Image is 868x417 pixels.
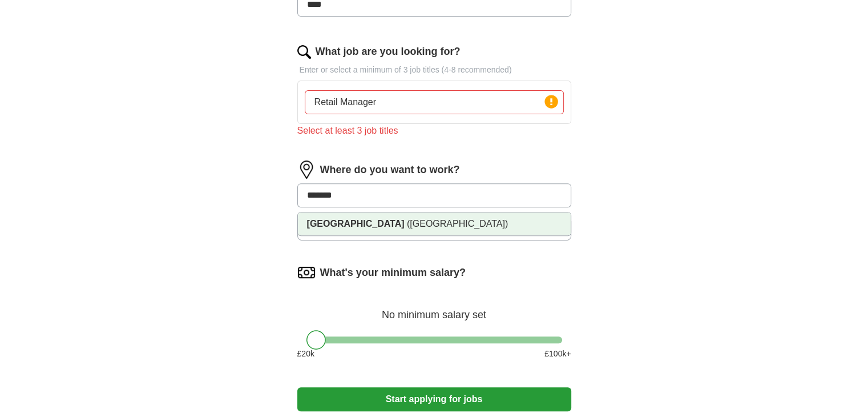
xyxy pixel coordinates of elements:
[297,295,571,323] div: No minimum salary set
[320,265,466,280] label: What's your minimum salary?
[316,44,461,59] label: What job are you looking for?
[297,263,316,282] img: salary.png
[297,387,571,411] button: Start applying for jobs
[297,161,316,179] img: location.png
[297,124,571,138] div: Select at least 3 job titles
[305,90,564,114] input: Type a job title and press enter
[297,45,311,59] img: search.png
[407,219,508,228] span: ([GEOGRAPHIC_DATA])
[544,348,571,360] span: £ 100 k+
[297,348,314,360] span: £ 20 k
[297,64,571,76] p: Enter or select a minimum of 3 job titles (4-8 recommended)
[307,219,405,228] strong: [GEOGRAPHIC_DATA]
[320,162,460,178] label: Where do you want to work?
